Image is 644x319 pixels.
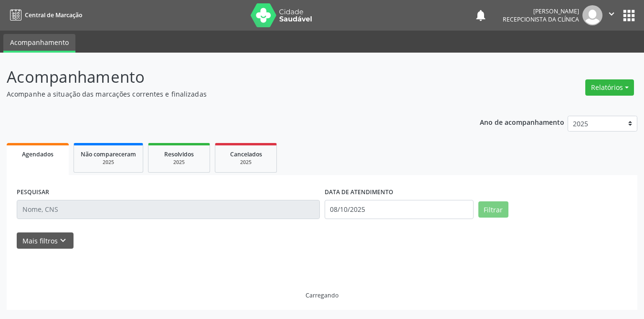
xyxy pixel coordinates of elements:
label: DATA DE ATENDIMENTO [325,185,393,200]
span: Agendados [22,150,53,158]
button: Filtrar [478,201,508,218]
span: Central de Marcação [25,11,82,19]
div: [PERSON_NAME] [503,7,579,15]
p: Ano de acompanhamento [480,116,564,128]
a: Acompanhamento [3,34,75,53]
span: Cancelados [230,150,262,158]
input: Selecione um intervalo [325,200,474,219]
div: 2025 [81,159,136,166]
img: img [582,5,602,25]
div: 2025 [222,159,270,166]
button: notifications [474,9,487,22]
div: 2025 [155,159,203,166]
span: Não compareceram [81,150,136,158]
div: Carregando [306,291,338,299]
span: Recepcionista da clínica [503,15,579,23]
p: Acompanhe a situação das marcações correntes e finalizadas [7,89,448,99]
i: keyboard_arrow_down [58,235,68,246]
button: apps [621,7,637,24]
button: Mais filtroskeyboard_arrow_down [17,232,74,249]
button:  [602,5,621,25]
label: PESQUISAR [17,185,49,200]
button: Relatórios [585,79,634,96]
i:  [606,9,617,19]
a: Central de Marcação [7,7,82,23]
span: Resolvidos [164,150,194,158]
input: Nome, CNS [17,200,320,219]
p: Acompanhamento [7,65,448,89]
